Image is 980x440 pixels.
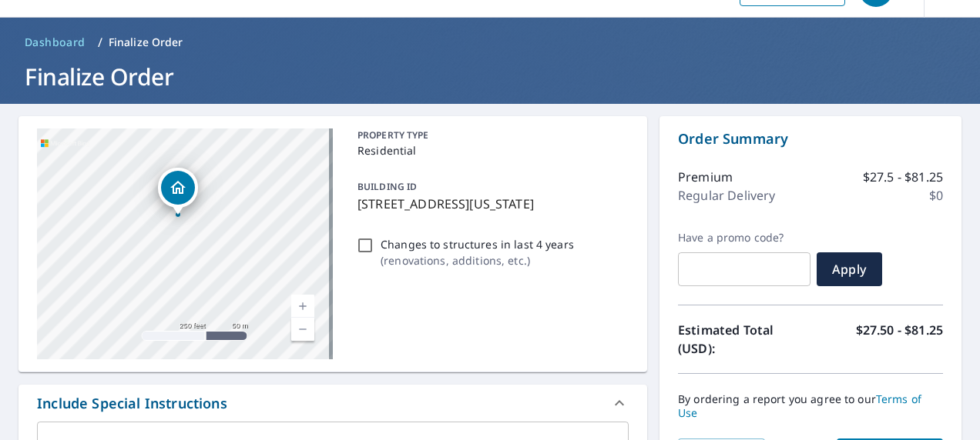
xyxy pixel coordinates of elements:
[678,392,921,420] a: Terms of Use
[357,180,417,193] p: BUILDING ID
[678,321,811,358] p: Estimated Total (USD):
[98,33,102,52] li: /
[291,318,314,341] a: Current Level 17, Zoom Out
[18,30,962,55] nav: breadcrumb
[678,128,943,149] p: Order Summary
[829,261,870,278] span: Apply
[357,195,623,213] p: [STREET_ADDRESS][US_STATE]
[678,168,733,186] p: Premium
[357,142,623,158] p: Residential
[817,252,882,286] button: Apply
[158,168,198,215] div: Dropped pin, building 1, Residential property, 33 Polo Dr Colorado Springs, CO 80906
[381,236,574,252] p: Changes to structures in last 4 years
[109,35,183,50] p: Finalize Order
[18,30,92,55] a: Dashboard
[18,61,962,92] h1: Finalize Order
[678,231,811,245] label: Have a promo code?
[25,35,86,50] span: Dashboard
[863,168,943,186] p: $27.5 - $81.25
[678,186,775,205] p: Regular Delivery
[678,392,943,420] p: By ordering a report you agree to our
[291,295,314,318] a: Current Level 17, Zoom In
[381,252,574,268] p: ( renovations, additions, etc. )
[37,393,227,414] div: Include Special Instructions
[856,321,943,358] p: $27.50 - $81.25
[18,385,647,422] div: Include Special Instructions
[929,186,943,205] p: $0
[357,128,623,142] p: PROPERTY TYPE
